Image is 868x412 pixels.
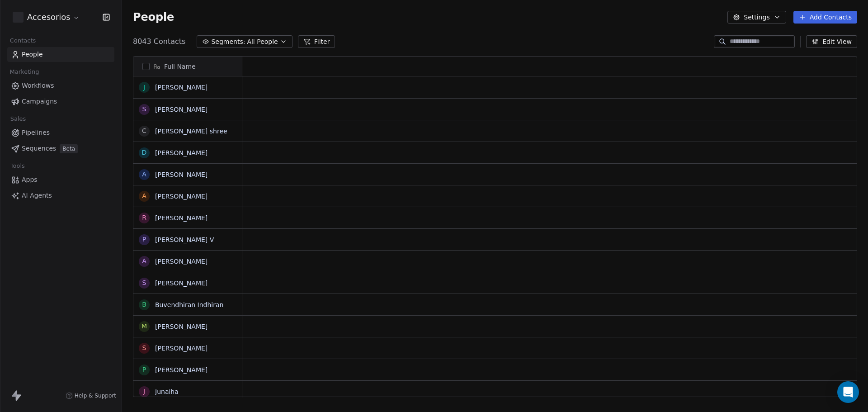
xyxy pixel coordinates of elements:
[7,188,114,203] a: AI Agents
[155,323,208,330] a: [PERSON_NAME]
[133,57,242,76] div: Full Name
[837,381,859,403] div: Open Intercom Messenger
[142,300,146,309] div: B
[7,47,114,62] a: People
[155,128,227,135] a: [PERSON_NAME] shree
[7,78,114,93] a: Workflows
[155,106,208,113] a: [PERSON_NAME]
[806,35,857,48] button: Edit View
[142,343,146,353] div: S
[7,172,114,187] a: Apps
[155,84,208,91] a: [PERSON_NAME]
[155,279,208,287] a: [PERSON_NAME]
[142,126,146,136] div: C
[164,62,196,71] span: Full Name
[142,191,146,201] div: A
[143,83,145,92] div: J
[142,170,146,179] div: A
[7,125,114,140] a: Pipelines
[727,11,786,24] button: Settings
[142,213,146,223] div: R
[6,65,43,79] span: Marketing
[6,112,30,126] span: Sales
[142,278,146,288] div: S
[155,193,208,200] a: [PERSON_NAME]
[142,235,146,244] div: P
[22,144,56,153] span: Sequences
[155,171,208,178] a: [PERSON_NAME]
[155,258,208,265] a: [PERSON_NAME]
[6,159,28,173] span: Tools
[22,50,43,59] span: People
[142,104,146,114] div: S
[22,97,57,106] span: Campaigns
[211,37,245,47] span: Segments:
[793,11,857,24] button: Add Contacts
[22,128,50,137] span: Pipelines
[75,392,116,399] span: Help & Support
[27,11,71,23] span: Accesorios
[155,301,223,308] a: Buvendhiran Indhiran
[142,365,146,374] div: P
[6,34,40,47] span: Contacts
[155,366,208,374] a: [PERSON_NAME]
[142,148,147,157] div: D
[155,236,214,243] a: [PERSON_NAME] V
[133,10,174,24] span: People
[142,322,147,331] div: M
[155,214,208,222] a: [PERSON_NAME]
[155,149,208,156] a: [PERSON_NAME]
[155,345,208,352] a: [PERSON_NAME]
[22,191,52,200] span: AI Agents
[298,35,335,48] button: Filter
[155,388,179,395] a: Junaiha
[133,36,185,47] span: 8043 Contacts
[66,392,116,399] a: Help & Support
[7,141,114,156] a: SequencesBeta
[133,76,242,398] div: grid
[22,81,54,90] span: Workflows
[22,175,38,185] span: Apps
[60,144,78,153] span: Beta
[143,387,145,396] div: J
[11,9,82,25] button: Accesorios
[247,37,278,47] span: All People
[142,256,146,266] div: A
[7,94,114,109] a: Campaigns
